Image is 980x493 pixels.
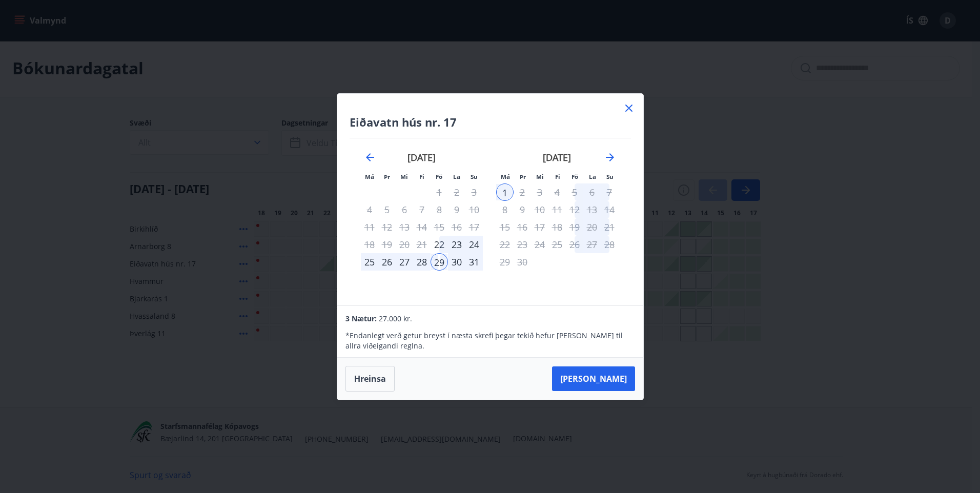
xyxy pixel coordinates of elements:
td: Choose mánudagur, 22. september 2025 as your check-in date. It’s available. [496,236,514,253]
div: 27 [396,253,413,271]
td: Choose þriðjudagur, 23. september 2025 as your check-in date. It’s available. [514,236,531,253]
td: Choose miðvikudagur, 27. ágúst 2025 as your check-in date. It’s available. [396,253,413,271]
td: Not available. þriðjudagur, 19. ágúst 2025 [378,236,396,253]
td: Choose fimmtudagur, 18. september 2025 as your check-in date. It’s available. [548,218,566,236]
td: Choose þriðjudagur, 26. ágúst 2025 as your check-in date. It’s available. [378,253,396,271]
td: Choose laugardagur, 20. september 2025 as your check-in date. It’s available. [583,218,601,236]
td: Choose mánudagur, 8. september 2025 as your check-in date. It’s available. [496,201,514,218]
td: Choose föstudagur, 26. september 2025 as your check-in date. It’s available. [566,236,583,253]
h4: Eiðavatn hús nr. 17 [350,114,631,130]
td: Not available. föstudagur, 15. ágúst 2025 [431,218,448,236]
td: Selected. sunnudagur, 31. ágúst 2025 [465,253,483,271]
td: Not available. föstudagur, 8. ágúst 2025 [431,201,448,218]
td: Choose mánudagur, 15. september 2025 as your check-in date. It’s available. [496,218,514,236]
td: Not available. þriðjudagur, 5. ágúst 2025 [378,201,396,218]
td: Not available. laugardagur, 9. ágúst 2025 [448,201,465,218]
td: Choose föstudagur, 5. september 2025 as your check-in date. It’s available. [566,183,583,201]
small: Su [606,173,614,180]
td: Choose fimmtudagur, 4. september 2025 as your check-in date. It’s available. [548,183,566,201]
td: Not available. mánudagur, 4. ágúst 2025 [361,201,378,218]
td: Not available. laugardagur, 2. ágúst 2025 [448,183,465,201]
td: Choose sunnudagur, 14. september 2025 as your check-in date. It’s available. [601,201,618,218]
small: Fö [571,173,578,180]
span: 3 Nætur: [345,314,377,323]
td: Not available. sunnudagur, 3. ágúst 2025 [465,183,483,201]
td: Not available. sunnudagur, 10. ágúst 2025 [465,201,483,218]
td: Choose laugardagur, 6. september 2025 as your check-in date. It’s available. [583,183,601,201]
td: Choose þriðjudagur, 16. september 2025 as your check-in date. It’s available. [514,218,531,236]
span: 27.000 kr. [379,314,412,323]
button: Hreinsa [345,366,395,392]
td: Not available. mánudagur, 18. ágúst 2025 [361,236,378,253]
strong: [DATE] [543,151,571,163]
td: Choose fimmtudagur, 28. ágúst 2025 as your check-in date. It’s available. [413,253,431,271]
td: Choose miðvikudagur, 24. september 2025 as your check-in date. It’s available. [531,236,548,253]
small: Má [501,173,510,180]
td: Selected. laugardagur, 30. ágúst 2025 [448,253,465,271]
td: Choose miðvikudagur, 17. september 2025 as your check-in date. It’s available. [531,218,548,236]
td: Not available. fimmtudagur, 7. ágúst 2025 [413,201,431,218]
td: Not available. þriðjudagur, 12. ágúst 2025 [378,218,396,236]
div: 1 [496,183,514,201]
td: Choose föstudagur, 22. ágúst 2025 as your check-in date. It’s available. [431,236,448,253]
small: Fi [419,173,424,180]
td: Choose sunnudagur, 21. september 2025 as your check-in date. It’s available. [601,218,618,236]
small: Þr [520,173,526,180]
td: Not available. laugardagur, 16. ágúst 2025 [448,218,465,236]
td: Choose laugardagur, 13. september 2025 as your check-in date. It’s available. [583,201,601,218]
td: Choose föstudagur, 19. september 2025 as your check-in date. It’s available. [566,218,583,236]
small: La [589,173,596,180]
td: Choose þriðjudagur, 30. september 2025 as your check-in date. It’s available. [514,253,531,271]
div: Move forward to switch to the next month. [604,151,616,163]
div: 30 [448,253,465,271]
small: Mi [400,173,408,180]
div: Calendar [350,138,631,293]
small: Su [471,173,478,180]
small: Fö [436,173,442,180]
td: Not available. fimmtudagur, 14. ágúst 2025 [413,218,431,236]
div: 28 [413,253,431,271]
td: Choose fimmtudagur, 11. september 2025 as your check-in date. It’s available. [548,201,566,218]
td: Not available. fimmtudagur, 21. ágúst 2025 [413,236,431,253]
small: Má [365,173,374,180]
td: Not available. sunnudagur, 17. ágúst 2025 [465,218,483,236]
td: Choose fimmtudagur, 25. september 2025 as your check-in date. It’s available. [548,236,566,253]
td: Choose þriðjudagur, 9. september 2025 as your check-in date. It’s available. [514,201,531,218]
div: Move backward to switch to the previous month. [364,151,376,163]
small: Mi [536,173,544,180]
small: Fi [555,173,560,180]
div: Aðeins innritun í boði [431,236,448,253]
td: Choose sunnudagur, 24. ágúst 2025 as your check-in date. It’s available. [465,236,483,253]
div: 24 [465,236,483,253]
td: Choose laugardagur, 27. september 2025 as your check-in date. It’s available. [583,236,601,253]
td: Not available. föstudagur, 1. ágúst 2025 [431,183,448,201]
td: Not available. miðvikudagur, 20. ágúst 2025 [396,236,413,253]
td: Choose sunnudagur, 7. september 2025 as your check-in date. It’s available. [601,183,618,201]
td: Choose mánudagur, 25. ágúst 2025 as your check-in date. It’s available. [361,253,378,271]
td: Selected as end date. mánudagur, 1. september 2025 [496,183,514,201]
p: * Endanlegt verð getur breyst í næsta skrefi þegar tekið hefur [PERSON_NAME] til allra viðeigandi... [345,331,635,351]
td: Choose föstudagur, 12. september 2025 as your check-in date. It’s available. [566,201,583,218]
td: Choose miðvikudagur, 3. september 2025 as your check-in date. It’s available. [531,183,548,201]
small: Þr [384,173,390,180]
td: Choose laugardagur, 23. ágúst 2025 as your check-in date. It’s available. [448,236,465,253]
td: Choose miðvikudagur, 10. september 2025 as your check-in date. It’s available. [531,201,548,218]
td: Choose þriðjudagur, 2. september 2025 as your check-in date. It’s available. [514,183,531,201]
div: 29 [431,253,448,271]
div: 31 [465,253,483,271]
div: 25 [361,253,378,271]
div: 26 [378,253,396,271]
div: 23 [448,236,465,253]
td: Not available. miðvikudagur, 6. ágúst 2025 [396,201,413,218]
td: Choose sunnudagur, 28. september 2025 as your check-in date. It’s available. [601,236,618,253]
small: La [453,173,460,180]
strong: [DATE] [407,151,436,163]
td: Choose mánudagur, 29. september 2025 as your check-in date. It’s available. [496,253,514,271]
td: Not available. miðvikudagur, 13. ágúst 2025 [396,218,413,236]
button: [PERSON_NAME] [552,366,635,391]
td: Selected as start date. föstudagur, 29. ágúst 2025 [431,253,448,271]
td: Not available. mánudagur, 11. ágúst 2025 [361,218,378,236]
